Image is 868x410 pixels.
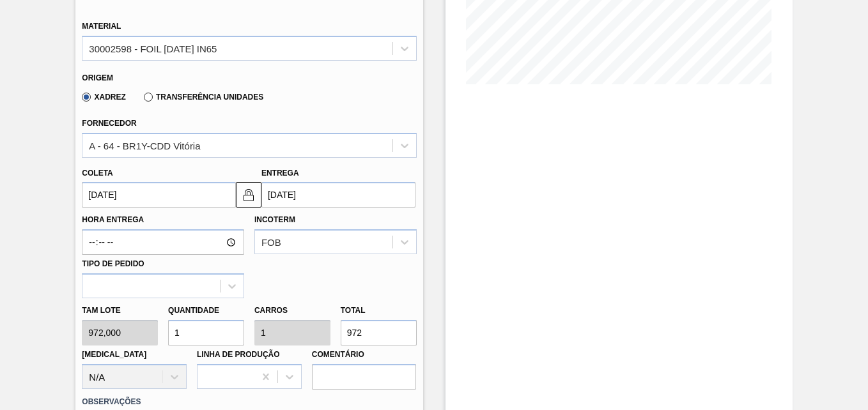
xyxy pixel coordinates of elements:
div: FOB [261,237,281,248]
label: Xadrez [82,93,126,102]
div: 30002598 - FOIL [DATE] IN65 [89,43,217,54]
input: dd/mm/yyyy [261,182,415,208]
img: locked [241,187,256,202]
label: Material [82,22,121,31]
label: Origem [82,73,113,82]
label: Total [341,306,366,315]
div: A - 64 - BR1Y-CDD Vitória [89,140,200,151]
label: Carros [254,306,288,315]
label: Hora Entrega [82,211,244,229]
label: Entrega [261,169,299,178]
label: Quantidade [168,306,219,315]
label: Transferência Unidades [144,93,263,102]
button: locked [236,182,261,208]
label: Tipo de pedido [82,259,144,268]
label: Fornecedor [82,119,136,128]
label: [MEDICAL_DATA] [82,350,146,359]
label: Coleta [82,169,112,178]
label: Comentário [312,345,417,364]
input: dd/mm/yyyy [82,182,236,208]
label: Tam lote [82,301,158,320]
label: Incoterm [254,215,295,224]
label: Linha de Produção [197,350,280,359]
